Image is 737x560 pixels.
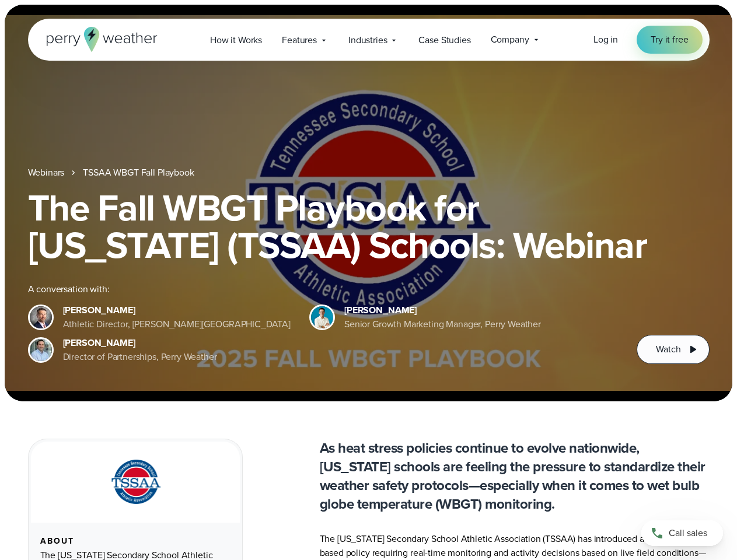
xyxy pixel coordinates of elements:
[344,317,541,331] div: Senior Growth Marketing Manager, Perry Weather
[637,26,702,54] a: Try it free
[63,336,217,350] div: [PERSON_NAME]
[282,33,317,47] span: Features
[408,28,480,52] a: Case Studies
[344,303,541,317] div: [PERSON_NAME]
[28,189,710,264] h1: The Fall WBGT Playbook for [US_STATE] (TSSAA) Schools: Webinar
[348,33,387,47] span: Industries
[30,339,52,361] img: Jeff Wood
[40,537,230,546] div: About
[96,456,174,509] img: TSSAA-Tennessee-Secondary-School-Athletic-Association.svg
[210,33,262,47] span: How it Works
[320,439,710,513] p: As heat stress policies continue to evolve nationwide, [US_STATE] schools are feeling the pressur...
[30,306,52,328] img: Brian Wyatt
[200,28,272,52] a: How it Works
[593,33,618,46] span: Log in
[83,166,194,180] a: TSSAA WBGT Fall Playbook
[311,306,333,328] img: Spencer Patton, Perry Weather
[63,350,217,364] div: Director of Partnerships, Perry Weather
[63,303,291,317] div: [PERSON_NAME]
[651,33,688,47] span: Try it free
[593,33,618,47] a: Log in
[491,33,529,47] span: Company
[28,166,65,180] a: Webinars
[641,520,723,546] a: Call sales
[656,342,680,356] span: Watch
[637,335,709,364] button: Watch
[669,526,707,540] span: Call sales
[28,282,619,296] div: A conversation with:
[63,317,291,331] div: Athletic Director, [PERSON_NAME][GEOGRAPHIC_DATA]
[418,33,470,47] span: Case Studies
[28,166,710,180] nav: Breadcrumb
